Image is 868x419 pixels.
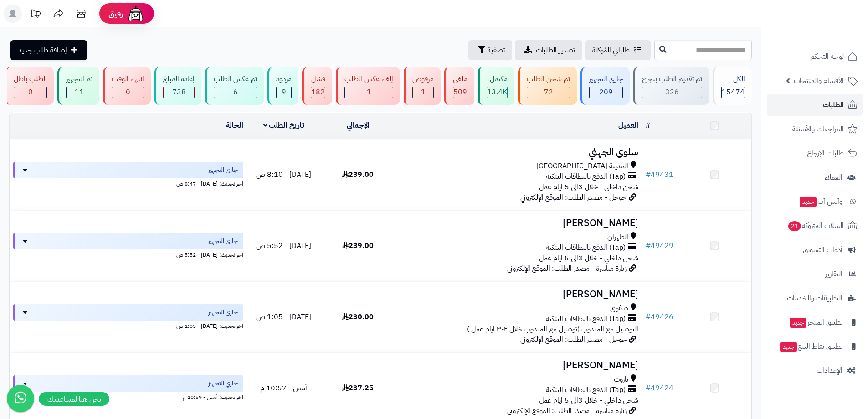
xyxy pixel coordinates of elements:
div: 13410 [487,87,507,98]
span: رفيق [108,8,123,19]
span: أدوات التسويق [803,243,842,256]
span: 0 [126,87,130,98]
span: جاري التجهيز [208,166,238,175]
div: 9 [277,87,291,98]
a: وآتس آبجديد [767,191,863,212]
span: الطلبات [823,98,844,111]
div: 509 [453,87,467,98]
span: 239.00 [342,240,374,251]
a: فشل 182 [300,67,334,105]
span: # [646,240,651,251]
span: العملاء [825,171,842,184]
a: لوحة التحكم [767,46,863,67]
div: 6 [214,87,257,98]
h3: [PERSON_NAME] [399,218,638,228]
div: 326 [642,87,702,98]
div: 0 [112,87,144,98]
span: (Tap) الدفع بالبطاقات البنكية [546,243,626,253]
span: 1 [421,87,426,98]
span: طلباتي المُوكلة [592,45,630,56]
span: جاري التجهيز [208,237,238,246]
span: جوجل - مصدر الطلب: الموقع الإلكتروني [520,192,627,203]
span: جديد [780,342,797,352]
div: اخر تحديث: [DATE] - 5:52 ص [13,249,243,259]
span: # [646,383,651,393]
div: تم عكس الطلب [214,74,257,84]
a: تصدير الطلبات [515,40,582,60]
span: 6 [233,87,238,98]
div: تم شحن الطلب [527,74,570,84]
span: الإعدادات [817,364,842,377]
a: إلغاء عكس الطلب 1 [334,67,402,105]
a: تم تقديم الطلب بنجاح 326 [632,67,711,105]
div: مرفوض [412,74,434,84]
a: السلات المتروكة21 [767,215,863,237]
span: شحن داخلي - خلال 3الى 5 ايام عمل [539,181,638,192]
h3: [PERSON_NAME] [399,360,638,371]
span: جاري التجهيز [208,308,238,317]
span: 326 [665,87,679,98]
div: اخر تحديث: [DATE] - 8:47 ص [13,178,243,188]
span: 182 [311,87,325,98]
div: 209 [590,87,622,98]
span: تطبيق نقاط البيع [779,340,842,353]
a: الطلب باطل 0 [3,67,56,105]
span: جديد [790,318,806,328]
a: تطبيق نقاط البيعجديد [767,336,863,357]
div: الطلب باطل [14,74,47,84]
h3: [PERSON_NAME] [399,289,638,300]
div: الكل [721,74,745,84]
a: # [646,120,650,131]
a: الحالة [226,120,243,131]
div: اخر تحديث: [DATE] - 1:05 ص [13,321,243,330]
span: زيارة مباشرة - مصدر الطلب: الموقع الإلكتروني [507,263,627,274]
a: تم عكس الطلب 6 [203,67,266,105]
span: تصفية [488,45,505,56]
a: #49426 [646,311,673,322]
a: #49431 [646,169,673,180]
span: # [646,169,651,180]
span: [DATE] - 8:10 ص [256,169,311,180]
span: زيارة مباشرة - مصدر الطلب: الموقع الإلكتروني [507,405,627,416]
span: جوجل - مصدر الطلب: الموقع الإلكتروني [520,334,627,345]
span: تطبيق المتجر [789,316,842,329]
span: 72 [544,87,553,98]
div: 72 [527,87,570,98]
a: #49429 [646,240,673,251]
div: 0 [14,87,46,98]
span: الأقسام والمنتجات [794,74,844,87]
span: (Tap) الدفع بالبطاقات البنكية [546,385,626,395]
span: # [646,311,651,322]
img: ai-face.png [127,5,145,23]
span: 209 [599,87,613,98]
span: 15474 [722,87,745,98]
span: (Tap) الدفع بالبطاقات البنكية [546,171,626,182]
a: التقارير [767,263,863,285]
div: فشل [311,74,325,84]
div: مردود [276,74,292,84]
span: شحن داخلي - خلال 3الى 5 ايام عمل [539,395,638,406]
div: جاري التجهيز [589,74,623,84]
a: الكل15474 [711,67,754,105]
a: العميل [618,120,638,131]
span: 230.00 [342,311,374,322]
span: 11 [75,87,84,98]
span: 0 [28,87,33,98]
span: المراجعات والأسئلة [792,123,844,135]
a: مكتمل 13.4K [476,67,516,105]
a: طلبات الإرجاع [767,142,863,164]
span: طلبات الإرجاع [807,147,844,160]
a: ملغي 509 [442,67,476,105]
span: التوصيل مع المندوب (توصيل مع المندوب خلال ٢-٣ ايام عمل ) [467,324,638,335]
span: السلات المتروكة [787,219,844,232]
span: 509 [453,87,467,98]
a: المراجعات والأسئلة [767,118,863,140]
div: تم التجهيز [66,74,92,84]
div: ملغي [453,74,467,84]
a: أدوات التسويق [767,239,863,261]
span: أمس - 10:57 م [260,383,307,393]
a: تحديثات المنصة [24,5,47,25]
span: 237.25 [342,383,374,393]
span: التقارير [825,268,842,280]
a: التطبيقات والخدمات [767,287,863,309]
